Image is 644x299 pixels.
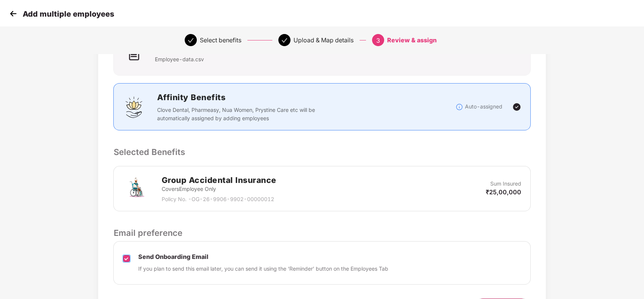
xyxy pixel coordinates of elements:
[161,185,276,193] p: Covers Employee Only
[161,174,276,186] h2: Group Accidental Insurance
[123,96,145,118] img: svg+xml;base64,PHN2ZyBpZD0iQWZmaW5pdHlfQmVuZWZpdHMiIGRhdGEtbmFtZT0iQWZmaW5pdHkgQmVuZWZpdHMiIHhtbG...
[157,106,320,122] p: Clove Dental, Pharmeasy, Nua Women, Prystine Care etc will be automatically assigned by adding em...
[23,9,114,19] p: Add multiple employees
[123,43,145,65] img: icon
[512,102,521,112] img: svg+xml;base64,PHN2ZyBpZD0iVGljay0yNHgyNCIgeG1sbnM9Imh0dHA6Ly93d3cudzMub3JnLzIwMDAvc3ZnIiB3aWR0aD...
[465,102,502,111] p: Auto-assigned
[281,37,287,43] span: check
[490,180,521,188] p: Sum Insured
[376,37,380,44] span: 3
[486,188,521,196] p: ₹25,00,000
[8,8,19,19] img: svg+xml;base64,PHN2ZyB4bWxucz0iaHR0cDovL3d3dy53My5vcmcvMjAwMC9zdmciIHdpZHRoPSIzMCIgaGVpZ2h0PSIzMC...
[293,34,354,46] div: Upload & Map details
[138,253,388,261] p: Send Onboarding Email
[200,34,241,46] div: Select benefits
[154,55,265,64] p: Employee-data.csv
[387,34,437,46] div: Review & assign
[113,226,530,239] p: Email preference
[123,175,150,202] img: svg+xml;base64,PHN2ZyB4bWxucz0iaHR0cDovL3d3dy53My5vcmcvMjAwMC9zdmciIHdpZHRoPSI3MiIgaGVpZ2h0PSI3Mi...
[138,265,388,273] p: If you plan to send this email later, you can send it using the ‘Reminder’ button on the Employee...
[456,103,463,111] img: svg+xml;base64,PHN2ZyBpZD0iSW5mb18tXzMyeDMyIiBkYXRhLW5hbWU9IkluZm8gLSAzMngzMiIgeG1sbnM9Imh0dHA6Ly...
[161,195,276,203] p: Policy No. - OG-26-9906-9902-00000012
[157,91,428,104] h2: Affinity Benefits
[188,37,194,43] span: check
[113,146,530,158] p: Selected Benefits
